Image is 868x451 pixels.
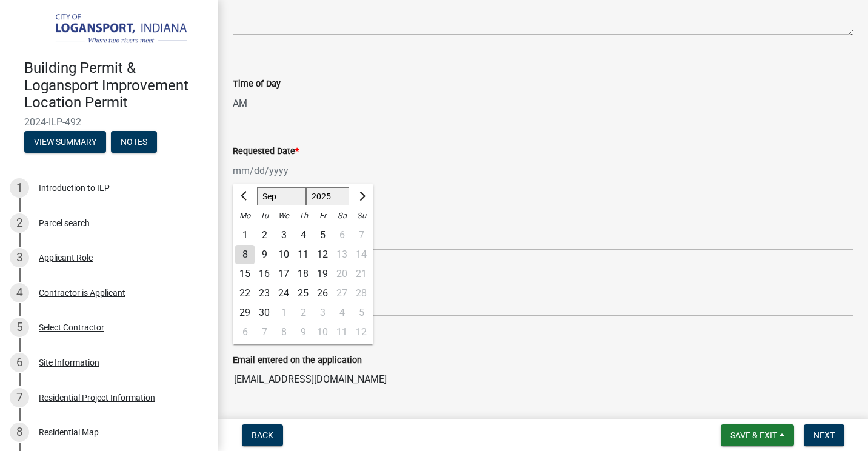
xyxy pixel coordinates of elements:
[730,430,777,440] span: Save & Exit
[10,423,29,442] div: 8
[111,138,157,147] wm-modal-confirm: Notes
[274,322,293,342] div: Wednesday, October 8, 2025
[10,283,29,302] div: 4
[721,424,794,446] button: Save & Exit
[235,245,255,264] div: Monday, September 8, 2025
[293,303,313,322] div: 2
[242,424,283,446] button: Back
[255,225,274,245] div: Tuesday, September 2, 2025
[255,284,274,303] div: Tuesday, September 23, 2025
[39,323,104,332] div: Select Contractor
[354,187,369,206] button: Next month
[235,264,255,284] div: Monday, September 15, 2025
[274,303,293,322] div: 1
[255,245,274,264] div: Tuesday, September 9, 2025
[274,303,293,322] div: Wednesday, October 1, 2025
[39,184,110,192] div: Introduction to ILP
[10,178,29,198] div: 1
[39,393,155,402] div: Residential Project Information
[255,245,274,264] div: 9
[313,264,332,284] div: Friday, September 19, 2025
[813,430,835,440] span: Next
[274,264,293,284] div: 17
[313,284,332,303] div: 26
[313,284,332,303] div: Friday, September 26, 2025
[293,284,313,303] div: Thursday, September 25, 2025
[313,322,332,342] div: 10
[255,264,274,284] div: 16
[235,322,255,342] div: Monday, October 6, 2025
[255,284,274,303] div: 23
[235,245,255,264] div: 8
[293,206,313,225] div: Th
[255,322,274,342] div: Tuesday, October 7, 2025
[255,303,274,322] div: 30
[255,303,274,322] div: Tuesday, September 30, 2025
[235,225,255,245] div: Monday, September 1, 2025
[293,245,313,264] div: Thursday, September 11, 2025
[233,158,344,183] input: mm/dd/yyyy
[293,322,313,342] div: Thursday, October 9, 2025
[313,303,332,322] div: Friday, October 3, 2025
[10,388,29,407] div: 7
[10,318,29,337] div: 5
[233,80,281,89] label: Time of Day
[235,284,255,303] div: 22
[255,322,274,342] div: 7
[235,284,255,303] div: Monday, September 22, 2025
[235,225,255,245] div: 1
[238,187,252,206] button: Previous month
[24,13,199,47] img: City of Logansport, Indiana
[235,206,255,225] div: Mo
[10,353,29,372] div: 6
[293,245,313,264] div: 11
[313,225,332,245] div: Friday, September 5, 2025
[313,225,332,245] div: 5
[235,303,255,322] div: 29
[293,264,313,284] div: 18
[306,187,350,205] select: Select year
[252,430,273,440] span: Back
[235,303,255,322] div: Monday, September 29, 2025
[293,303,313,322] div: Thursday, October 2, 2025
[235,264,255,284] div: 15
[10,213,29,233] div: 2
[39,428,99,436] div: Residential Map
[39,358,99,367] div: Site Information
[111,131,157,153] button: Notes
[293,225,313,245] div: Thursday, September 4, 2025
[233,147,299,156] label: Requested Date
[24,138,106,147] wm-modal-confirm: Summary
[274,225,293,245] div: 3
[274,284,293,303] div: 24
[313,206,332,225] div: Fr
[313,245,332,264] div: Friday, September 12, 2025
[39,289,125,297] div: Contractor is Applicant
[313,322,332,342] div: Friday, October 10, 2025
[274,245,293,264] div: Wednesday, September 10, 2025
[233,356,362,365] label: Email entered on the application
[257,187,306,205] select: Select month
[352,206,371,225] div: Su
[293,264,313,284] div: Thursday, September 18, 2025
[293,322,313,342] div: 9
[274,284,293,303] div: Wednesday, September 24, 2025
[235,322,255,342] div: 6
[274,322,293,342] div: 8
[24,116,194,128] span: 2024-ILP-492
[293,225,313,245] div: 4
[313,245,332,264] div: 12
[274,264,293,284] div: Wednesday, September 17, 2025
[804,424,844,446] button: Next
[24,131,106,153] button: View Summary
[255,206,274,225] div: Tu
[24,59,209,112] h4: Building Permit & Logansport Improvement Location Permit
[39,253,93,262] div: Applicant Role
[274,245,293,264] div: 10
[313,303,332,322] div: 3
[293,284,313,303] div: 25
[255,225,274,245] div: 2
[274,225,293,245] div: Wednesday, September 3, 2025
[313,264,332,284] div: 19
[39,219,90,227] div: Parcel search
